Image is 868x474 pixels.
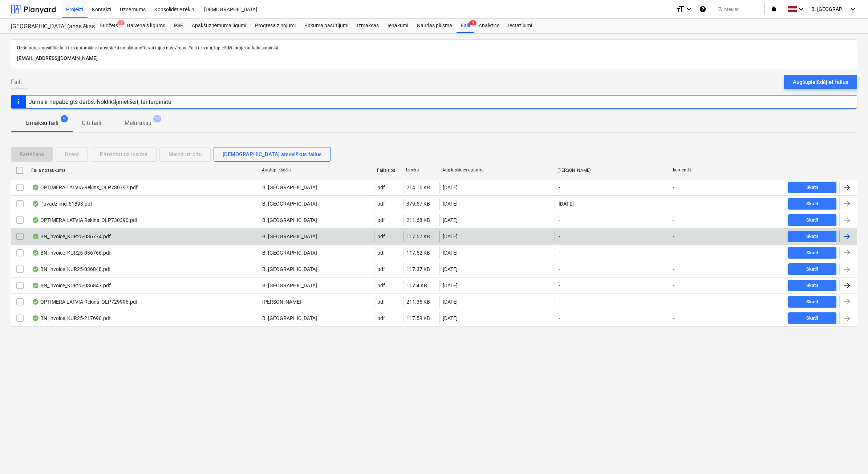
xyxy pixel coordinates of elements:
p: [EMAIL_ADDRESS][DOMAIN_NAME] [17,54,851,63]
div: BN_invoice_KUR25-036848.pdf [32,266,111,272]
div: OPTIMERA LATVIA Rekins_OLP730390.pdf [32,217,138,223]
div: Skatīt [806,314,819,323]
div: 117.37 KB [406,266,430,272]
span: - [558,282,561,289]
button: Skatīt [788,296,836,308]
div: Augšuplādes datums [442,167,552,173]
a: Faili9 [457,19,474,33]
p: B. [GEOGRAPHIC_DATA] [262,315,317,322]
div: Skatīt [806,281,819,290]
div: BN_invoice_KUR25-036774.pdf [32,234,111,239]
i: keyboard_arrow_down [797,5,806,13]
button: Skatīt [788,280,836,291]
div: BN_invoice_KUR25-036766.pdf [32,250,111,256]
a: Ienākumi [383,19,413,33]
div: Faila nosaukums [31,168,256,173]
div: pdf [377,266,385,272]
div: - [673,266,674,272]
p: B. [GEOGRAPHIC_DATA] [262,200,317,207]
span: 9 [61,115,68,122]
a: Progresa ziņojumi [251,19,300,33]
button: Meklēt [714,3,764,15]
div: 117.59 KB [406,315,430,321]
div: OCR pabeigts [32,315,39,321]
div: pdf [377,185,385,190]
div: [DATE] [443,201,458,207]
a: Budžets1 [95,19,122,33]
div: [DATE] [443,283,458,288]
div: Faili [457,19,474,33]
div: Skatīt [806,183,819,192]
a: Galvenais līgums [122,19,170,33]
button: Skatīt [788,231,836,242]
div: OCR pabeigts [32,266,39,272]
button: Skatīt [788,182,836,193]
span: 10 [153,115,161,122]
p: Izmaksu faili [25,119,58,127]
div: Chat Widget [832,439,868,474]
div: OCR pabeigts [32,299,39,305]
div: Skatīt [806,298,819,306]
div: Budžets [95,19,122,33]
div: 117.4 KB [406,283,427,288]
div: pdf [377,234,385,239]
p: Melnraksti [125,119,151,127]
button: Skatīt [788,214,836,226]
div: [DATE] [443,250,458,256]
i: notifications [770,5,778,13]
div: BN_invoice_KUR25-036847.pdf [32,283,111,288]
div: Izmērs [406,167,437,173]
p: Citi faili [82,119,101,127]
button: Skatīt [788,312,836,324]
div: pdf [377,201,385,207]
div: OCR pabeigts [32,201,39,207]
p: [PERSON_NAME] [262,298,301,305]
span: - [558,216,561,224]
i: keyboard_arrow_down [685,5,693,13]
div: OPTIMERA LATVIA Rekins_OLP730797.pdf [32,185,138,190]
button: Skatīt [788,247,836,259]
span: - [558,233,561,240]
div: - [673,315,674,321]
span: - [558,298,561,305]
div: PSF [170,19,187,33]
div: pdf [377,250,385,256]
div: pdf [377,299,385,305]
div: - [673,234,674,239]
div: Skatīt [806,249,819,257]
div: 211.35 KB [406,299,430,305]
div: pdf [377,315,385,321]
div: OCR pabeigts [32,250,39,256]
div: OPTIMERA LATVIA Rekins_OLP729996.pdf [32,299,138,305]
span: - [558,184,561,191]
a: Iestatījumi [504,19,536,33]
div: 379.67 KB [406,201,430,207]
div: [GEOGRAPHIC_DATA] (abas ēkas - PRJ2002936 un PRJ2002937) 2601965 [11,23,86,31]
div: - [673,283,674,288]
div: BN_invoice_KUR25-217690.pdf [32,315,111,321]
div: [DEMOGRAPHIC_DATA] atsevišķus failus [223,150,322,159]
div: 117.57 KB [406,234,430,239]
p: B. [GEOGRAPHIC_DATA] [262,266,317,273]
a: Izmaksas [353,19,383,33]
div: - [673,185,674,190]
div: OCR pabeigts [32,185,39,190]
div: - [673,217,674,223]
span: search [717,6,723,12]
div: 117.52 KB [406,250,430,256]
div: Augšupielādēja [262,167,371,173]
div: Augšupielādējiet failus [793,77,848,87]
div: Naudas plūsma [413,19,457,33]
div: [DATE] [443,217,458,223]
div: Skatīt [806,200,819,208]
p: B. [GEOGRAPHIC_DATA] [262,184,317,191]
span: B. [GEOGRAPHIC_DATA] [811,6,848,12]
p: B. [GEOGRAPHIC_DATA] [262,249,317,256]
div: - [673,250,674,256]
a: Analytics [474,19,504,33]
a: Pirkuma pasūtījumi [300,19,353,33]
